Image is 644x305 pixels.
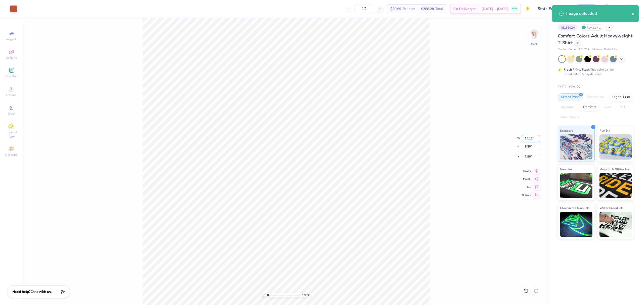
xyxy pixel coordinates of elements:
img: Metallic & Glitter Ink [599,173,632,198]
img: Back [529,29,539,39]
button: close [631,11,635,17]
span: Designs [6,56,17,60]
div: # 515102A [558,24,578,31]
span: FREE [512,7,517,11]
span: [DATE] - [DATE] [481,6,509,12]
div: Embroidery [584,93,608,101]
span: Standard [560,128,573,133]
span: Bottom [522,193,531,197]
span: Puff Ink [599,128,610,133]
strong: Need help? [12,289,30,294]
div: Print Type [558,83,634,89]
div: This color can be expedited for 5 day delivery. [564,67,626,76]
div: Back [531,42,538,46]
span: $30.69 [390,6,401,12]
span: Center [522,169,531,173]
span: Chat with us. [30,289,52,294]
span: Metallic & Glitter Ink [599,167,629,172]
span: Per Item [403,6,415,12]
div: Transfers [579,104,599,111]
img: Glow in the Dark Ink [560,212,592,237]
span: 100 % [302,293,310,297]
input: – – [354,4,374,13]
span: Est. Delivery [453,6,472,12]
span: Image AI [6,37,17,41]
span: # C1717 [579,47,589,52]
span: Neon Ink [560,167,572,172]
span: Comfort Colors [558,47,576,52]
div: Screen Print [558,93,582,101]
span: Water based Ink [599,205,623,211]
strong: Fresh Prints Flash: [564,68,590,72]
div: Image uploaded [566,11,631,17]
div: Rhinestones [558,114,582,121]
input: Untitled Design [534,4,571,14]
span: Comfort Colors Adult Heavyweight T-Shirt [558,33,632,46]
img: Water based Ink [599,212,632,237]
span: Top [522,185,531,189]
span: Upload [6,93,16,97]
div: Revision 1 [580,24,603,31]
div: Vinyl [601,104,615,111]
span: Glow in the Dark Ink [560,205,589,211]
span: Total [435,6,443,12]
div: Foil [617,104,628,111]
img: Neon Ink [560,173,592,198]
span: Add Text [5,74,17,78]
span: Minimum Order: 24 + [592,47,617,52]
img: Standard [560,134,592,160]
div: Digital Print [609,93,633,101]
span: Greek [8,112,15,116]
span: Middle [522,177,531,181]
div: Applique [558,104,578,111]
img: Puff Ink [599,134,632,160]
span: Clipart & logos [3,130,20,138]
span: Decorate [5,153,17,157]
span: $368.28 [421,6,434,12]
